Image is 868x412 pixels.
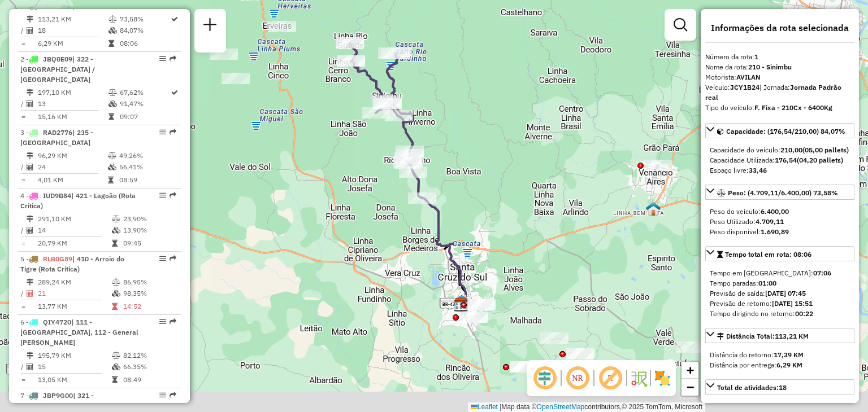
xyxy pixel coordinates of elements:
div: Atividade não roteirizada - BAR DO GORDO [510,361,538,372]
div: Previsão de retorno: [710,299,850,309]
span: Capacidade: (176,54/210,00) 84,07% [726,127,845,135]
a: OpenStreetMap [537,403,585,411]
div: Número da rota: [705,52,854,62]
em: Opções [159,318,166,325]
td: 91,47% [119,98,170,109]
img: Venâncio Aires [646,201,661,216]
span: | 235 - [GEOGRAPHIC_DATA] [20,128,93,147]
span: 2 - [20,55,95,84]
span: | 111 - [GEOGRAPHIC_DATA], 112 - General [PERSON_NAME] [20,318,138,347]
td: / [20,361,26,372]
td: / [20,25,26,36]
a: Leaflet [471,403,498,411]
span: 5 - [20,255,124,273]
i: Distância Total [27,16,33,23]
td: 66,35% [123,361,176,372]
i: Total de Atividades [27,100,33,107]
i: Tempo total em rota [108,177,114,183]
a: Capacidade: (176,54/210,00) 84,07% [705,123,854,138]
a: Nova sessão e pesquisa [199,14,222,39]
td: = [20,301,26,312]
strong: (04,20 pallets) [797,156,843,164]
span: Ocultar deslocamento [531,365,558,392]
i: % de utilização do peso [112,279,120,286]
div: Atividade não roteirizada - LENZ e CIA LTDA [644,160,672,171]
span: 1 - [20,2,120,10]
span: | 322 - [GEOGRAPHIC_DATA] / [GEOGRAPHIC_DATA] [20,55,95,84]
em: Opções [159,255,166,262]
td: 24 [37,161,107,173]
td: 18 [37,25,108,36]
td: 84,07% [119,25,170,36]
div: Atividade não roteirizada - LUCIANO SANDOR FISCH [210,49,238,60]
td: = [20,111,26,122]
div: Capacidade do veículo: [710,145,850,155]
div: Veículo: [705,82,854,103]
span: JBP9G00 [43,391,73,400]
strong: 210,00 [780,146,802,154]
span: Ocultar NR [564,365,591,392]
td: 15 [37,361,111,372]
td: 09:45 [123,238,176,249]
td: 14:52 [123,301,176,312]
td: 289,24 KM [37,277,111,288]
div: Capacidade: (176,54/210,00) 84,07% [705,141,854,180]
i: % de utilização da cubagem [108,164,116,170]
td: / [20,225,26,236]
i: % de utilização da cubagem [112,363,120,370]
i: Tempo total em rota [112,376,118,383]
div: Tempo paradas: [710,278,850,288]
div: Espaço livre: [710,165,850,176]
div: Tipo do veículo: [705,103,854,113]
span: | Jornada: [705,83,841,102]
td: 09:07 [119,111,170,122]
span: | 421 - Lagoão (Rota Crítica) [20,191,136,210]
i: % de utilização da cubagem [112,290,120,297]
div: Motorista: [705,72,854,82]
td: 4,01 KM [37,174,107,186]
i: Distância Total [27,89,33,96]
i: % de utilização do peso [108,152,116,159]
div: Atividade não roteirizada - ARMAZEM NOSSA CONQUISTA LTDA [566,348,594,360]
div: Atividade não roteirizada - DARLECIO BECKER - ME [222,73,250,84]
strong: 18 [779,383,787,392]
td: 96,29 KM [37,150,107,161]
em: Rota exportada [170,129,176,135]
td: 21 [37,288,111,299]
a: Tempo total em rota: 08:06 [705,246,854,261]
td: 291,10 KM [37,213,111,225]
i: Total de Atividades [27,363,33,370]
span: IUD9B84 [43,191,71,200]
em: Rota exportada [170,392,176,398]
div: Map data © contributors,© 2025 TomTom, Microsoft [468,402,705,412]
i: Distância Total [27,216,33,222]
div: Distância Total: [717,331,809,341]
div: Nome da rota: [705,62,854,72]
img: Fluxo de ruas [630,369,648,387]
i: Tempo total em rota [112,240,118,247]
td: 73,58% [119,14,170,25]
td: 6,29 KM [37,38,108,49]
div: Distância Total:113,21 KM [705,345,854,375]
td: 23,90% [123,213,176,225]
td: 67,62% [119,87,170,98]
td: 13 [37,98,108,109]
td: 197,10 KM [37,87,108,98]
strong: 24 [763,402,771,410]
i: Tempo total em rota [112,303,118,310]
td: / [20,288,26,299]
div: Peso: (4.709,11/6.400,00) 73,58% [705,202,854,242]
i: Total de Atividades [27,164,33,170]
div: Atividade não roteirizada - ALFREDO HERMES [540,332,568,344]
span: RLB0G89 [43,255,72,263]
em: Opções [159,192,166,199]
strong: 176,54 [775,156,797,164]
i: Distância Total [27,352,33,359]
strong: (05,00 pallets) [802,146,849,154]
strong: 1 [754,52,758,61]
span: 6 - [20,318,138,347]
div: Tempo total em rota: 08:06 [705,264,854,323]
i: Distância Total [27,152,33,159]
a: Zoom in [682,362,698,379]
span: 3 - [20,128,93,147]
